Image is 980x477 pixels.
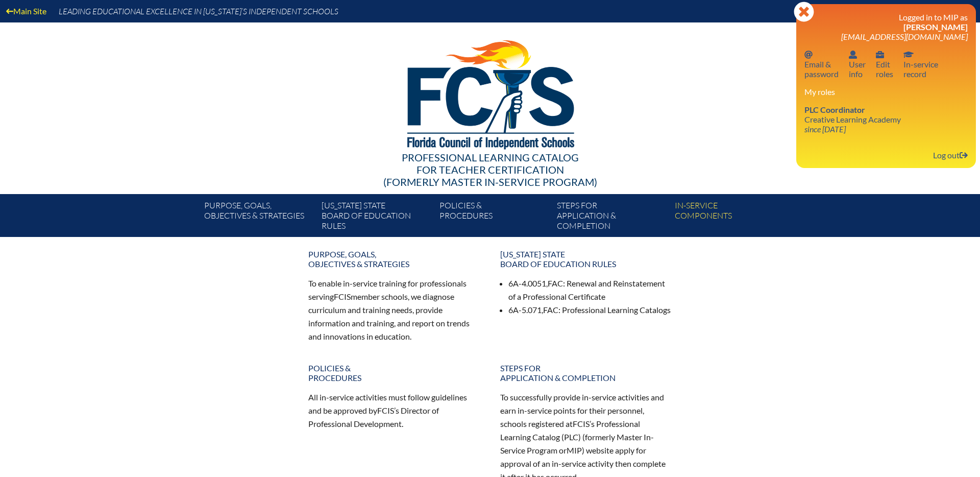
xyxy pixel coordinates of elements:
[543,305,558,315] span: FAC
[845,47,870,81] a: User infoUserinfo
[2,4,51,18] a: Main Site
[960,151,968,159] svg: Log out
[929,148,972,162] a: Log outLog out
[308,277,480,343] p: To enable in-service training for professionals serving member schools, we diagnose curriculum an...
[564,432,578,442] span: PLC
[804,12,968,41] h3: Logged in to MIP as
[317,198,435,237] a: [US_STATE] StateBoard of Education rules
[671,198,788,237] a: In-servicecomponents
[494,359,678,387] a: Steps forapplication & completion
[200,198,317,237] a: Purpose, goals,objectives & strategies
[508,303,672,317] li: 6A-5.071, : Professional Learning Catalogs
[804,51,813,59] svg: Email password
[553,198,670,237] a: Steps forapplication & completion
[567,445,582,455] span: MIP
[804,124,846,134] i: since [DATE]
[794,2,814,22] svg: Close
[903,51,914,59] svg: In-service record
[849,51,857,59] svg: User info
[899,47,942,81] a: In-service recordIn-servicerecord
[196,151,784,188] div: Professional Learning Catalog (formerly Master In-service Program)
[435,198,553,237] a: Policies &Procedures
[548,278,563,288] span: FAC
[903,22,968,32] span: [PERSON_NAME]
[308,391,480,431] p: All in-service activities must follow guidelines and be approved by ’s Director of Professional D...
[302,359,486,387] a: Policies &Procedures
[804,87,968,97] h3: My roles
[416,163,564,176] span: for Teacher Certification
[872,47,897,81] a: User infoEditroles
[508,277,672,303] li: 6A-4.0051, : Renewal and Reinstatement of a Professional Certificate
[385,22,596,162] img: FCISlogo221.eps
[302,245,486,273] a: Purpose, goals,objectives & strategies
[800,47,843,81] a: Email passwordEmail &password
[573,419,590,428] span: FCIS
[334,292,351,301] span: FCIS
[841,32,968,41] span: [EMAIL_ADDRESS][DOMAIN_NAME]
[876,51,884,59] svg: User info
[800,103,905,136] a: PLC Coordinator Creative Learning Academy since [DATE]
[494,245,678,273] a: [US_STATE] StateBoard of Education rules
[377,406,394,415] span: FCIS
[804,105,865,114] span: PLC Coordinator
